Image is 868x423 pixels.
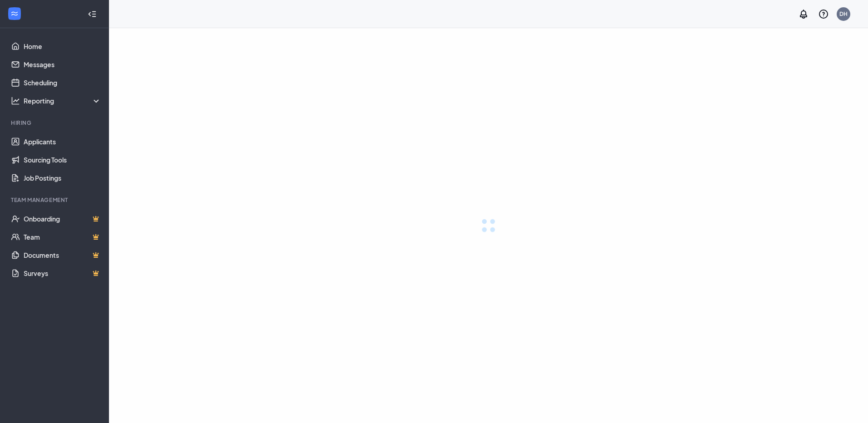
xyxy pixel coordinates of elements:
[88,10,97,19] svg: Collapse
[24,37,101,55] a: Home
[11,119,99,127] div: Hiring
[818,9,829,20] svg: QuestionInfo
[24,228,101,246] a: TeamCrown
[24,74,101,92] a: Scheduling
[24,169,101,187] a: Job Postings
[24,151,101,169] a: Sourcing Tools
[839,10,848,18] div: DH
[798,9,809,20] svg: Notifications
[24,55,101,74] a: Messages
[10,9,19,18] svg: WorkstreamLogo
[24,96,102,105] div: Reporting
[11,96,20,105] svg: Analysis
[24,264,101,282] a: SurveysCrown
[24,246,101,264] a: DocumentsCrown
[11,196,99,204] div: Team Management
[24,210,101,228] a: OnboardingCrown
[24,133,101,151] a: Applicants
